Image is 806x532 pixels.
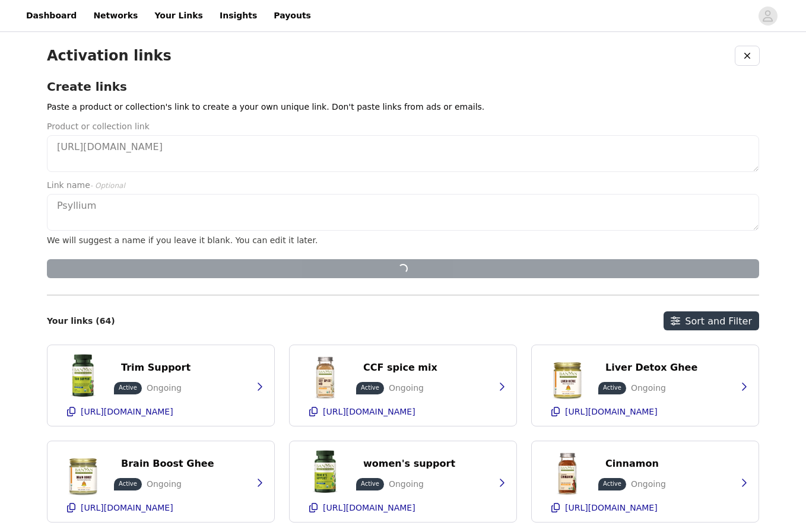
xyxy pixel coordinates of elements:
button: Cinnamon [598,454,666,473]
p: Active [119,383,137,392]
p: Ongoing [631,382,666,394]
p: Active [119,479,137,488]
p: [URL][DOMAIN_NAME] [323,407,415,416]
p: [URL][DOMAIN_NAME] [81,503,173,512]
p: Active [603,479,621,488]
a: Networks [86,2,145,29]
p: Ongoing [147,478,182,490]
button: [URL][DOMAIN_NAME] [302,402,504,421]
p: Active [603,383,621,392]
img: Cinnamon Powder | Organic Ground Cinnamon | Cinnamomum Verum [544,448,591,496]
span: - Optional [90,181,125,190]
p: [URL][DOMAIN_NAME] [323,503,415,512]
p: Brain Boost Ghee [121,458,214,469]
p: Cinnamon [605,458,659,469]
a: Dashboard [19,2,84,29]
h2: Create links [47,79,759,94]
img: Women's Support tablets | Herbal Supplements for Women | Supports Hormone Balancing and Libido He... [302,448,349,496]
p: [URL][DOMAIN_NAME] [565,407,658,416]
button: Brain Boost Ghee [114,454,221,473]
button: women's support [356,454,462,473]
p: CCF spice mix [363,362,437,373]
p: Active [361,479,379,488]
p: Paste a product or collection's link to create a your own unique link. Don't paste links from ads... [47,101,759,113]
button: CCF spice mix [356,358,445,377]
button: Trim Support [114,358,198,377]
img: Brain Boost Ghee | with Nootropic Herbs | Sidha Soma Supreme [59,448,107,496]
p: women's support [363,458,455,469]
label: Link name [47,179,752,192]
p: Ongoing [147,382,182,394]
a: Insights [212,2,264,29]
button: [URL][DOMAIN_NAME] [302,498,504,517]
div: avatar [762,7,773,26]
button: [URL][DOMAIN_NAME] [59,498,262,517]
p: Ongoing [389,382,424,394]
label: Product or collection link [47,120,752,133]
p: Active [361,383,379,392]
h1: Activation links [47,47,172,65]
button: [URL][DOMAIN_NAME] [59,402,262,421]
textarea: [URL][DOMAIN_NAME] [47,135,759,172]
div: We will suggest a name if you leave it blank. You can edit it later. [47,235,759,245]
p: Trim Support [121,362,191,373]
button: Sort and Filter [664,311,759,330]
p: Liver Detox Ghee [605,362,697,373]
a: Your Links [147,2,210,29]
p: Ongoing [631,478,666,490]
p: [URL][DOMAIN_NAME] [81,407,173,416]
p: Ongoing [389,478,424,490]
button: [URL][DOMAIN_NAME] [544,498,747,517]
h2: Your links (64) [47,316,115,326]
img: CCF Spice Mix | Organic and Savory Spice Blend [302,352,349,400]
button: [URL][DOMAIN_NAME] [544,402,747,421]
textarea: Psyllium [47,194,759,231]
img: Liver Detox Ghee | Tikta Ghrita Herbal Ghee | Sidha Soma Supreme [544,352,591,400]
img: Trim Support Supplements - Ayurvedic Herbs for Weight Management [59,352,107,400]
a: Payouts [266,2,318,29]
button: Liver Detox Ghee [598,358,705,377]
p: [URL][DOMAIN_NAME] [565,503,658,512]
